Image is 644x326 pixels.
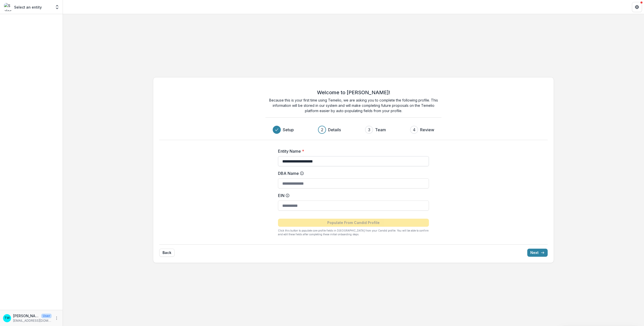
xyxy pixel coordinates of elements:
div: 4 [413,127,416,133]
button: Get Help [632,2,642,12]
div: 3 [368,127,370,133]
label: DBA Name [278,170,426,176]
button: More [54,315,60,321]
button: Populate From Candid Profile [278,219,429,227]
img: Select an entity [4,3,12,11]
label: EIN [278,192,426,199]
h3: Review [420,127,434,133]
h3: Details [328,127,341,133]
label: Entity Name [278,148,426,154]
h2: Welcome to [PERSON_NAME]! [317,89,390,95]
p: Select an entity [14,5,42,10]
p: [PERSON_NAME] [13,313,39,318]
p: Because this is your first time using Temelio, we are asking you to complete the following profil... [265,97,441,113]
div: 2 [321,127,323,133]
button: Next [527,249,548,257]
div: Progress [273,126,434,134]
p: User [41,314,52,318]
button: Back [159,249,175,257]
h3: Setup [283,127,294,133]
button: Open entity switcher [54,2,61,12]
p: [EMAIL_ADDRESS][DOMAIN_NAME] [13,318,52,323]
p: Click this button to populate core profile fields in [GEOGRAPHIC_DATA] from your Candid profile. ... [278,229,429,236]
h3: Team [375,127,386,133]
div: Thane Wright [4,316,10,320]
